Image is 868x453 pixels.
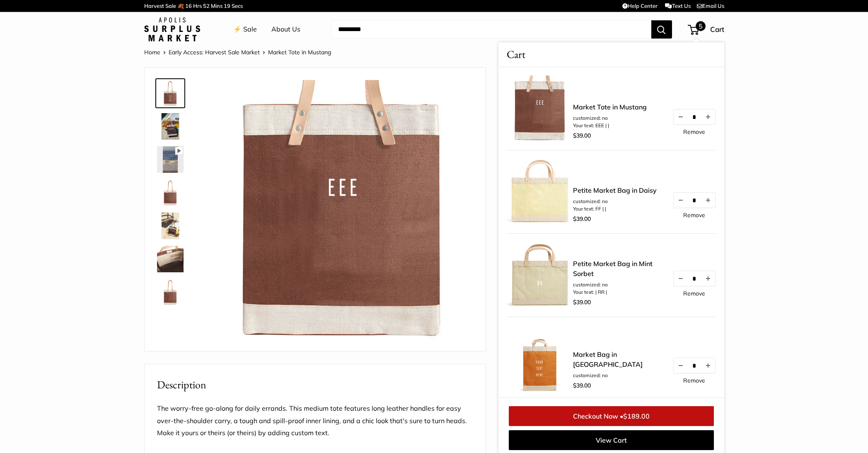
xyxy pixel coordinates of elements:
[573,198,657,205] li: customized: no
[211,80,473,342] img: customizer-prod
[683,378,705,383] a: Remove
[696,21,706,31] span: 5
[193,2,202,9] span: Hrs
[573,349,664,369] a: Market Bag in [GEOGRAPHIC_DATA]
[651,20,672,39] button: Search
[687,275,701,282] input: Quantity
[185,2,192,9] span: 16
[573,122,647,129] li: Your text: EEE | |
[144,47,331,58] nav: Breadcrumb
[687,196,701,203] input: Quantity
[710,25,724,34] span: Cart
[268,48,331,56] span: Market Tote in Mustang
[331,20,651,39] input: Search...
[573,114,647,122] li: customized: no
[233,23,257,36] a: ⚡️ Sale
[683,291,705,296] a: Remove
[573,132,591,139] span: $39.00
[683,129,705,135] a: Remove
[155,145,185,174] a: Market Tote in Mustang
[155,277,185,307] a: Market Tote in Mustang
[573,281,664,288] li: customized: no
[157,213,184,239] img: Market Tote in Mustang
[687,362,701,369] input: Quantity
[144,17,200,41] img: Apolis: Surplus Market
[509,406,714,426] a: Checkout Now •$189.00
[573,185,657,195] a: Petite Market Bag in Daisy
[169,48,260,56] a: Early Access: Harvest Sale Market
[509,430,714,450] a: View Cart
[673,109,687,124] button: Decrease quantity by 1
[157,179,184,206] img: Market Tote in Mustang
[211,2,222,9] span: Mins
[157,402,473,440] p: The worry-free go-along for daily errands. This medium tote features long leather handles for eas...
[701,109,715,124] button: Increase quantity by 1
[157,146,184,173] img: Market Tote in Mustang
[155,111,185,141] a: Market Tote in Mustang
[573,215,591,223] span: $39.00
[155,211,185,241] a: Market Tote in Mustang
[203,2,210,9] span: 52
[673,358,687,373] button: Decrease quantity by 1
[155,244,185,274] a: Market Tote in Mustang
[673,271,687,286] button: Decrease quantity by 1
[224,2,230,9] span: 19
[507,46,525,63] span: Cart
[157,377,473,393] h2: Description
[155,78,185,108] a: Market Tote in Mustang
[701,271,715,286] button: Increase quantity by 1
[573,372,664,379] li: customized: no
[665,2,690,9] a: Text Us
[232,2,243,9] span: Secs
[573,259,664,279] a: Petite Market Bag in Mint Sorbet
[673,193,687,208] button: Decrease quantity by 1
[155,178,185,208] a: Market Tote in Mustang
[697,2,724,9] a: Email Us
[701,193,715,208] button: Increase quantity by 1
[573,298,591,306] span: $39.00
[573,205,657,213] li: Your text: FF | |
[573,102,647,112] a: Market Tote in Mustang
[573,382,591,389] span: $39.00
[157,80,184,107] img: Market Tote in Mustang
[689,23,724,36] a: 5 Cart
[271,23,300,36] a: About Us
[623,412,650,420] span: $189.00
[157,279,184,305] img: Market Tote in Mustang
[157,246,184,272] img: Market Tote in Mustang
[573,288,664,296] li: Your text: | RR |
[701,358,715,373] button: Increase quantity by 1
[144,48,160,56] a: Home
[687,113,701,120] input: Quantity
[683,212,705,218] a: Remove
[157,113,184,140] img: Market Tote in Mustang
[622,2,658,9] a: Help Center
